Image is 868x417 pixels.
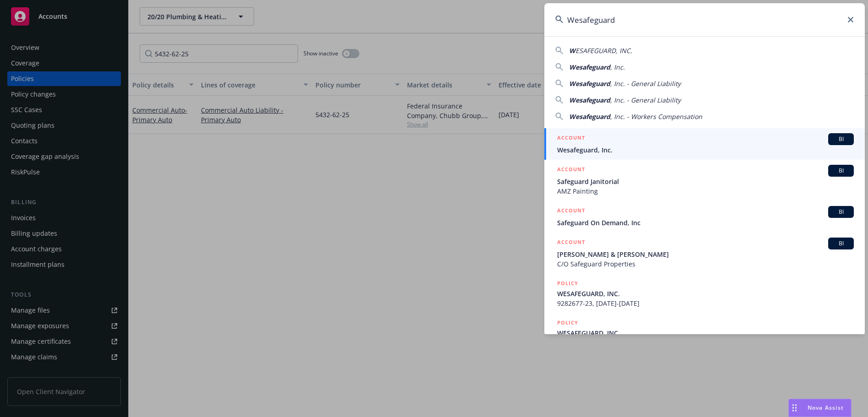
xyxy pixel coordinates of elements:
[557,259,854,269] span: C/O Safeguard Properties
[557,279,578,288] h5: POLICY
[569,46,575,55] span: W
[544,128,865,160] a: ACCOUNTBIWesafeguard, Inc.
[832,135,850,143] span: BI
[557,238,585,249] h5: ACCOUNT
[610,79,681,88] span: , Inc. - General Liability
[557,206,585,217] h5: ACCOUNT
[832,208,850,216] span: BI
[544,160,865,201] a: ACCOUNTBISafeguard JanitorialAMZ Painting
[544,274,865,313] a: POLICYWESAFEGUARD, INC.9282677-23, [DATE]-[DATE]
[557,177,854,186] span: Safeguard Janitorial
[788,399,852,417] button: Nova Assist
[544,3,865,36] input: Search...
[569,112,610,121] span: Wesafeguard
[557,186,854,196] span: AMZ Painting
[557,165,585,176] h5: ACCOUNT
[808,404,844,412] span: Nova Assist
[832,167,850,175] span: BI
[557,133,585,144] h5: ACCOUNT
[569,79,610,88] span: Wesafeguard
[557,328,854,338] span: WESAFEGUARD, INC.
[575,46,632,55] span: ESAFEGUARD, INC.
[557,289,854,298] span: WESAFEGUARD, INC.
[557,298,854,308] span: 9282677-23, [DATE]-[DATE]
[832,239,850,248] span: BI
[544,233,865,274] a: ACCOUNTBI[PERSON_NAME] & [PERSON_NAME]C/O Safeguard Properties
[569,96,610,104] span: Wesafeguard
[544,313,865,352] a: POLICYWESAFEGUARD, INC.
[544,201,865,233] a: ACCOUNTBISafeguard On Demand, Inc
[557,318,578,327] h5: POLICY
[610,96,681,104] span: , Inc. - General Liability
[610,63,625,71] span: , Inc.
[610,112,702,121] span: , Inc. - Workers Compensation
[569,63,610,71] span: Wesafeguard
[789,399,800,417] div: Drag to move
[557,218,854,227] span: Safeguard On Demand, Inc
[557,249,854,259] span: [PERSON_NAME] & [PERSON_NAME]
[557,145,854,155] span: Wesafeguard, Inc.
